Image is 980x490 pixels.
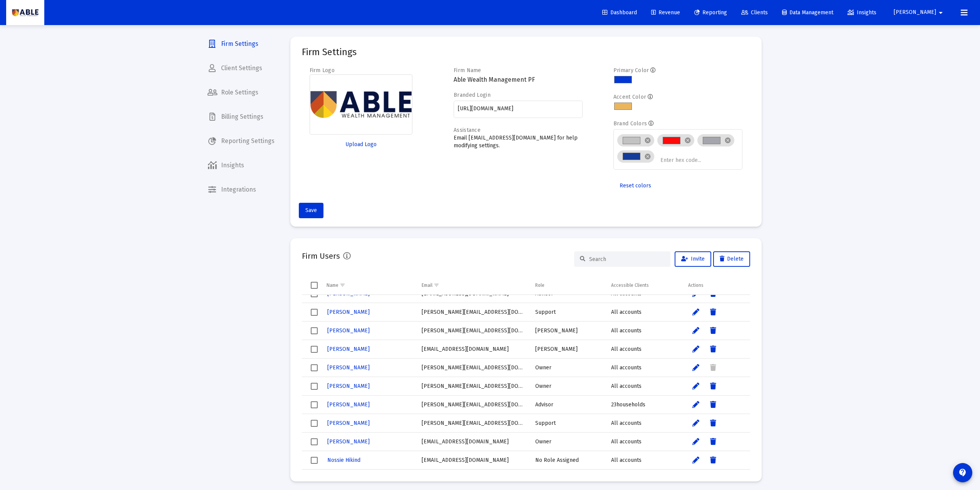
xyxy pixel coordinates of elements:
[611,457,642,463] span: All accounts
[688,5,733,20] a: Reporting
[644,137,651,144] mat-icon: cancel
[454,67,481,74] label: Firm Name
[611,420,642,426] span: All accounts
[302,250,340,262] h2: Firm Users
[321,276,416,295] td: Column Name
[713,251,750,267] button: Delete
[327,401,370,408] span: [PERSON_NAME]
[12,5,39,20] img: Dashboard
[589,256,665,263] input: Search
[327,362,370,373] a: [PERSON_NAME]
[327,346,370,352] span: [PERSON_NAME]
[422,282,432,288] div: Email
[535,364,551,371] span: Owner
[327,344,370,355] a: [PERSON_NAME]
[535,327,578,334] span: [PERSON_NAME]
[311,364,318,371] div: Select row
[345,141,377,148] span: Upload Logo
[311,383,318,390] div: Select row
[613,178,657,194] button: Reset colors
[416,414,530,433] td: [PERSON_NAME][EMAIL_ADDRESS][DOMAIN_NAME]
[694,9,727,16] span: Reporting
[3,40,447,104] span: Loremipsum dolorsit ametcons adi elitsedd ei Temp Incidi Utlaboreet DOL, m aliquaenim adminimven ...
[741,9,768,16] span: Clients
[644,153,651,160] mat-icon: cancel
[688,282,704,288] div: Actions
[327,364,370,371] span: [PERSON_NAME]
[327,457,360,463] span: Nossie Hikind
[201,59,281,77] a: Client Settings
[311,457,318,464] div: Select row
[848,9,876,16] span: Insights
[894,9,936,16] span: [PERSON_NAME]
[201,132,281,150] a: Reporting Settings
[611,327,642,334] span: All accounts
[302,48,357,56] mat-card-title: Firm Settings
[416,396,530,414] td: [PERSON_NAME][EMAIL_ADDRESS][DOMAIN_NAME]
[602,9,637,16] span: Dashboard
[645,5,686,20] a: Revenue
[327,383,370,389] span: [PERSON_NAME]
[201,180,281,199] span: Integrations
[454,74,583,85] h3: Able Wealth Management PF
[735,5,774,20] a: Clients
[310,74,413,135] img: Firm logo
[606,276,683,295] td: Column Accessible Clients
[302,276,750,470] div: Data grid
[201,108,281,126] a: Billing Settings
[611,383,642,389] span: All accounts
[776,5,839,20] a: Data Management
[327,399,370,410] a: [PERSON_NAME]
[683,276,750,295] td: Column Actions
[310,67,335,74] label: Firm Logo
[311,401,318,408] div: Select row
[611,309,642,315] span: All accounts
[596,5,643,20] a: Dashboard
[958,468,967,477] mat-icon: contact_support
[327,438,370,445] span: [PERSON_NAME]
[720,256,744,262] span: Delete
[327,306,370,318] a: [PERSON_NAME]
[885,5,955,20] button: [PERSON_NAME]
[305,207,317,214] span: Save
[201,83,281,102] a: Role Settings
[681,256,705,262] span: Invite
[201,35,281,53] a: Firm Settings
[416,451,530,470] td: [EMAIL_ADDRESS][DOMAIN_NAME]
[617,133,738,165] mat-chip-list: Brand colors
[620,182,651,189] span: Reset colors
[535,346,578,352] span: [PERSON_NAME]
[611,290,642,297] span: All accounts
[613,94,646,100] label: Accent Color
[535,438,551,445] span: Owner
[416,340,530,359] td: [EMAIL_ADDRESS][DOMAIN_NAME]
[535,383,551,389] span: Owner
[311,282,318,289] div: Select all
[311,309,318,316] div: Select row
[327,381,370,392] a: [PERSON_NAME]
[841,5,883,20] a: Insights
[454,127,481,133] label: Assistance
[416,359,530,377] td: [PERSON_NAME][EMAIL_ADDRESS][DOMAIN_NAME]
[299,203,323,218] button: Save
[454,134,583,150] p: Email [EMAIL_ADDRESS][DOMAIN_NAME] for help modifying settings.
[416,433,530,451] td: [EMAIL_ADDRESS][DOMAIN_NAME]
[434,282,439,288] span: Show filter options for column 'Email'
[201,156,281,175] a: Insights
[675,251,711,267] button: Invite
[611,282,649,288] div: Accessible Clients
[327,282,338,288] div: Name
[311,327,318,334] div: Select row
[611,438,642,445] span: All accounts
[327,455,361,466] a: Nossie Hikind
[454,92,491,98] label: Branded Login
[530,276,606,295] td: Column Role
[327,418,370,429] a: [PERSON_NAME]
[327,327,370,334] span: [PERSON_NAME]
[724,137,731,144] mat-icon: cancel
